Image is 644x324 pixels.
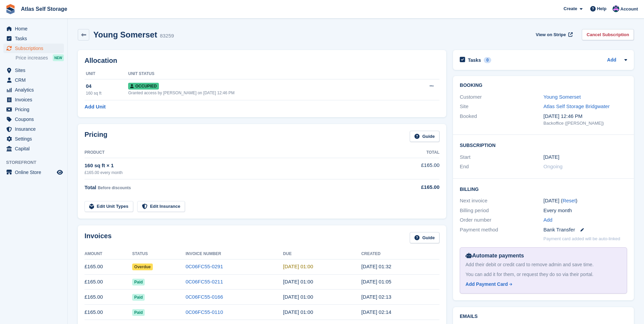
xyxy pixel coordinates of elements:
h2: Emails [460,314,627,319]
div: Booked [460,113,543,127]
h2: Young Somerset [93,30,157,39]
div: Customer [460,93,543,101]
div: £165.00 every month [85,170,385,176]
a: Reset [563,198,576,203]
span: Settings [15,134,55,144]
span: Create [564,5,577,12]
span: Insurance [15,124,55,134]
td: £165.00 [385,158,439,179]
th: Amount [85,249,132,259]
div: 83259 [160,32,174,40]
a: Atlas Self Storage [18,3,70,15]
h2: Booking [460,83,627,88]
h2: Allocation [85,57,439,65]
h2: Subscription [460,142,627,148]
div: Next invoice [460,197,543,205]
span: Ongoing [544,164,563,169]
div: Order number [460,216,543,224]
span: Invoices [15,95,55,104]
td: £165.00 [85,305,132,320]
a: Preview store [56,168,64,176]
div: [DATE] 12:46 PM [544,113,627,120]
a: 0C06FC55-0166 [186,294,223,300]
div: NEW [53,54,64,61]
div: Every month [544,207,627,215]
a: menu [3,144,64,153]
span: Tasks [15,34,55,43]
div: £165.00 [385,183,439,191]
time: 2025-07-02 00:00:00 UTC [283,294,313,300]
span: Help [597,5,606,12]
a: Guide [410,232,439,243]
time: 2025-08-02 00:00:00 UTC [283,279,313,284]
th: Total [385,147,439,158]
div: You can add it for them, or request they do so via their portal. [466,271,621,278]
span: Online Store [15,168,55,177]
a: Guide [410,131,439,142]
span: Occupied [128,83,159,90]
img: Ryan Carroll [613,5,619,12]
span: Coupons [15,115,55,124]
span: CRM [15,75,55,85]
span: Capital [15,144,55,153]
a: Add [544,216,553,224]
div: 160 sq ft × 1 [85,162,385,170]
a: Add Unit [85,103,105,111]
time: 2025-09-02 00:00:00 UTC [283,264,313,269]
a: menu [3,44,64,53]
div: Automate payments [466,252,621,260]
a: Edit Unit Types [85,201,133,212]
a: Atlas Self Storage Bridgwater [544,103,610,109]
a: 0C06FC55-0110 [186,309,223,315]
div: Start [460,153,543,161]
div: End [460,163,543,171]
th: Product [85,147,385,158]
div: Bank Transfer [544,226,627,234]
a: Price increases NEW [16,54,64,61]
th: Unit Status [128,69,403,79]
a: menu [3,124,64,134]
span: Paid [132,279,145,285]
span: Subscriptions [15,44,55,53]
th: Invoice Number [186,249,283,259]
div: Billing period [460,207,543,215]
span: Paid [132,294,145,301]
th: Status [132,249,186,259]
img: stora-icon-8386f47178a22dfd0bd8f6a31ec36ba5ce8667c1dd55bd0f319d3a0aa187defe.svg [5,4,16,14]
span: Price increases [16,55,48,61]
a: menu [3,66,64,75]
a: menu [3,75,64,85]
th: Due [283,249,361,259]
a: menu [3,95,64,104]
a: View on Stripe [533,29,574,40]
div: Payment method [460,226,543,234]
div: 04 [86,82,128,90]
div: Add Payment Card [466,281,508,288]
td: £165.00 [85,290,132,305]
span: Analytics [15,85,55,95]
time: 2025-06-02 00:00:00 UTC [283,309,313,315]
a: 0C06FC55-0211 [186,279,223,284]
span: Total [85,184,96,190]
div: Granted access by [PERSON_NAME] on [DATE] 12:46 PM [128,90,403,96]
a: Add Payment Card [466,281,619,288]
time: 2025-06-01 01:14:44 UTC [361,309,391,315]
div: Site [460,103,543,110]
h2: Billing [460,185,627,192]
div: Backoffice ([PERSON_NAME]) [544,120,627,127]
span: Storefront [6,159,67,166]
p: Payment card added will be auto-linked [544,235,620,242]
a: Edit Insurance [137,201,185,212]
time: 2025-07-01 01:13:55 UTC [361,294,391,300]
a: menu [3,24,64,33]
span: Overdue [132,264,153,270]
div: Add their debit or credit card to remove admin and save time. [466,261,621,268]
span: Pricing [15,105,55,114]
span: Before discounts [98,185,131,190]
span: Account [620,6,638,13]
span: Sites [15,66,55,75]
a: Cancel Subscription [582,29,634,40]
span: Paid [132,309,145,316]
a: menu [3,85,64,95]
h2: Tasks [468,57,481,63]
